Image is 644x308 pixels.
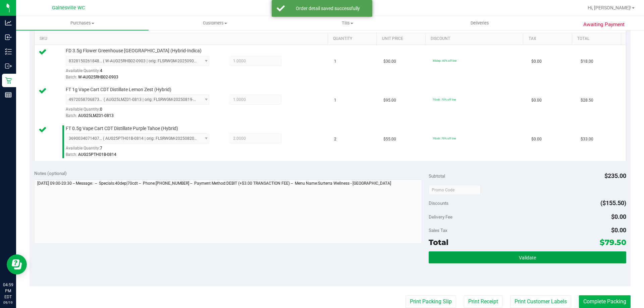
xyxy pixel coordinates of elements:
[431,36,521,42] a: Discount
[78,113,114,118] span: AUG25LMZ01-0813
[600,238,626,247] span: $79.50
[383,58,396,65] span: $30.00
[529,36,570,42] a: Tax
[581,136,593,142] span: $33.00
[334,97,336,104] span: 1
[5,48,12,55] inline-svg: Inventory
[604,172,626,179] span: $235.00
[66,75,77,79] span: Batch:
[406,295,456,308] button: Print Packing Slip
[429,228,447,233] span: Sales Tax
[281,20,413,26] span: Tills
[100,68,102,73] span: 4
[429,185,481,195] input: Promo Code
[5,77,12,84] inline-svg: Retail
[52,5,85,11] span: Gainesville WC
[429,251,626,263] button: Validate
[5,34,12,41] inline-svg: Inbound
[334,136,336,142] span: 2
[433,59,457,62] span: 40dep: 40% off line
[588,5,631,10] span: Hi, [PERSON_NAME]!
[78,75,118,79] span: W-AUG25RHB02-0903
[7,254,27,274] iframe: Resource center
[382,36,423,42] a: Unit Price
[579,295,631,308] button: Complete Packing
[66,48,202,54] span: FD 3.5g Flower Greenhouse [GEOGRAPHIC_DATA] (Hybrid-Indica)
[66,125,178,132] span: FT 0.5g Vape Cart CDT Distillate Purple Tahoe (Hybrid)
[334,58,336,65] span: 1
[531,97,542,104] span: $0.00
[149,16,281,30] a: Customers
[66,143,217,157] div: Available Quantity:
[16,16,149,30] a: Purchases
[78,152,116,157] span: AUG25PTH01B-0814
[581,97,593,104] span: $28.50
[600,199,626,206] span: ($155.50)
[66,86,171,93] span: FT 1g Vape Cart CDT Distillate Lemon Zest (Hybrid)
[66,66,217,79] div: Available Quantity:
[462,20,498,26] span: Deliveries
[3,300,13,305] p: 09/19
[34,171,67,176] span: Notes (optional)
[383,97,396,104] span: $95.00
[66,113,77,118] span: Batch:
[5,63,12,69] inline-svg: Outbound
[5,91,12,98] inline-svg: Reports
[429,173,445,179] span: Subtotal
[66,152,77,157] span: Batch:
[66,105,217,118] div: Available Quantity:
[288,5,367,12] div: Order detail saved successfully
[100,107,102,112] span: 0
[383,136,396,142] span: $55.00
[611,227,626,234] span: $0.00
[100,146,102,150] span: 7
[577,36,618,42] a: Total
[531,136,542,142] span: $0.00
[433,98,456,101] span: 70cdt: 70% off line
[3,282,13,300] p: 04:59 PM EDT
[433,137,456,140] span: 70cdt: 70% off line
[519,255,536,260] span: Validate
[414,16,546,30] a: Deliveries
[429,197,448,209] span: Discounts
[531,58,542,65] span: $0.00
[510,295,571,308] button: Print Customer Labels
[5,19,12,26] inline-svg: Analytics
[429,238,448,247] span: Total
[583,21,625,28] span: Awaiting Payment
[149,20,281,26] span: Customers
[16,20,149,26] span: Purchases
[333,36,374,42] a: Quantity
[464,295,502,308] button: Print Receipt
[281,16,414,30] a: Tills
[429,214,452,220] span: Delivery Fee
[611,213,626,220] span: $0.00
[40,36,325,42] a: SKU
[581,58,593,65] span: $18.00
